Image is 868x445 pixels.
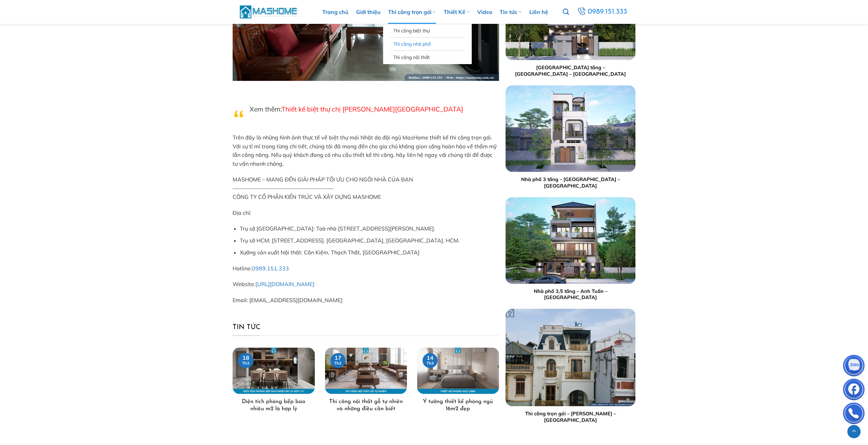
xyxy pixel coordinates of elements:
[587,6,628,18] span: 0989.151.333
[847,425,860,438] a: Lên đầu trang
[843,404,864,425] img: Phone
[233,280,499,289] p: Website:
[505,85,635,172] img: Nhà phố 3 tầng - Anh Sang - Hà Nội
[509,411,632,423] a: Thi công trọn gói – [PERSON_NAME] – [GEOGRAPHIC_DATA]
[255,281,314,287] a: [URL][DOMAIN_NAME]
[240,248,499,257] li: Xưởng sản xuất Nội thất: Cần Kiệm, Thạch Thất, [GEOGRAPHIC_DATA]
[393,38,461,50] a: Thi công nhà phố
[233,264,499,273] p: Hotline:
[575,6,629,18] a: 0989.151.333
[420,398,495,413] a: Ý tưởng thiết kế phòng ngủ 16m2 đẹp
[240,224,499,233] li: Trụ sở [GEOGRAPHIC_DATA]: Toà nhà [STREET_ADDRESS][PERSON_NAME].
[233,133,499,168] p: Trên đây là những hình ảnh thực tế về biệt thự mái Nhật do đội ngũ MasHome thiết kế thi công trọn...
[328,398,403,413] a: Thi công nội thất gỗ tự nhiên và những điều cần biết
[233,175,499,202] p: MASHOME – MANG ĐẾN GIẢI PHÁP TỐI ƯU CHO NGÔI NHÀ CỦA BẠN ——————————————————– CÔNG TY CỔ PHẦN KIẾN...
[240,236,499,245] li: Trụ sở HCM: [STREET_ADDRESS]. [GEOGRAPHIC_DATA], [GEOGRAPHIC_DATA]. HCM.
[509,176,632,189] a: Nhà phố 3 tầng – [GEOGRAPHIC_DATA] – [GEOGRAPHIC_DATA]
[505,309,635,406] img: Thi công trọn gói anh Tuấn - Gia Lâm | MasHome
[393,24,461,37] a: Thi công biệt thự
[325,347,407,394] img: Thi công nội thất gỗ tự nhiên và những điều cần biết 39
[233,296,499,305] p: Email: [EMAIL_ADDRESS][DOMAIN_NAME]
[281,105,463,113] a: Thiết kế biệt thự chị [PERSON_NAME][GEOGRAPHIC_DATA]
[843,380,864,401] img: Facebook
[236,398,311,413] a: Diện tích phòng bếp bao nhiêu m2 là hợp lý
[843,356,864,377] img: Zalo
[417,347,499,394] img: Ý tưởng thiết kế phòng ngủ 16m2 đẹp 40
[505,197,635,284] img: Nhà phố 3,5 tầng - Anh Tuấn - Gia Lâm
[250,104,494,115] p: Xem thêm:
[233,347,314,394] img: Diện tích phòng bếp bao nhiêu m2 là hợp lý 37
[505,309,635,406] a: Thi công trọn gói - Anh Tuấn - Gia Lâm
[233,322,261,336] span: Tin tức
[562,5,569,19] a: Tìm kiếm
[509,64,632,77] a: [GEOGRAPHIC_DATA] tầng – [GEOGRAPHIC_DATA] – [GEOGRAPHIC_DATA]
[233,209,499,218] p: Địa chỉ:
[240,4,298,19] img: MasHome – Tổng Thầu Thiết Kế Và Xây Nhà Trọn Gói
[252,265,289,272] a: 0989.151.333
[509,288,632,300] a: Nhà phố 3,5 tầng – Anh Tuấn – [GEOGRAPHIC_DATA]
[393,51,461,64] a: Thi công nội thất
